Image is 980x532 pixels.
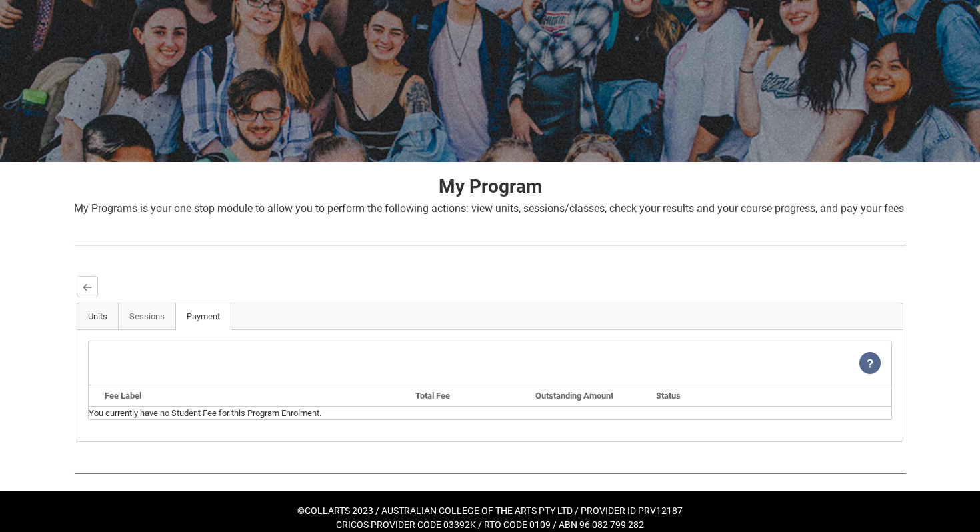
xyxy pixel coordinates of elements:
[415,391,450,401] b: Total Fee
[74,202,904,215] span: My Programs is your one stop module to allow you to perform the following actions: view units, se...
[118,303,176,330] a: Sessions
[859,357,881,367] span: View Help
[74,238,906,252] img: REDU_GREY_LINE
[535,391,613,401] b: Outstanding Amount
[859,352,881,374] lightning-icon: View Help
[439,175,542,197] strong: My Program
[105,391,141,401] b: Fee Label
[77,276,98,297] button: Back
[175,303,231,330] a: Payment
[77,303,119,330] a: Units
[656,391,681,401] b: Status
[88,341,892,420] article: You currently have no Student Fee for this Program Enrolment.
[74,466,906,480] img: REDU_GREY_LINE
